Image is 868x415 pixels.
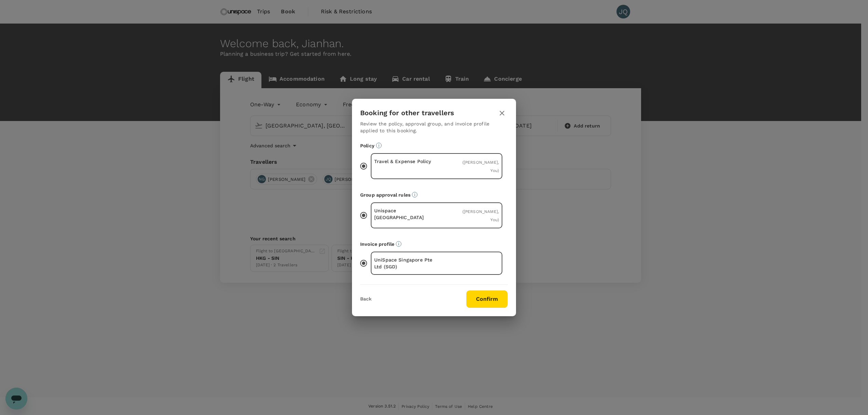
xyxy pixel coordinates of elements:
p: Group approval rules [360,191,508,198]
button: Confirm [466,290,508,308]
span: ( [PERSON_NAME], You ) [462,209,499,222]
svg: The payment currency and company information are based on the selected invoice profile. [396,241,402,247]
p: Review the policy, approval group, and invoice profile applied to this booking. [360,120,508,134]
span: ( [PERSON_NAME], You ) [462,160,499,173]
p: UniSpace Singapore Pte Ltd (SGD) [374,256,437,270]
p: Invoice profile [360,241,508,247]
p: Policy [360,142,508,149]
p: Travel & Expense Policy [374,158,437,165]
button: Back [360,296,371,302]
p: Unispace [GEOGRAPHIC_DATA] [374,207,437,221]
svg: Booking restrictions are based on the selected travel policy. [376,143,382,148]
svg: Default approvers or custom approval rules (if available) are based on the user group. [412,192,418,198]
h3: Booking for other travellers [360,109,454,117]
